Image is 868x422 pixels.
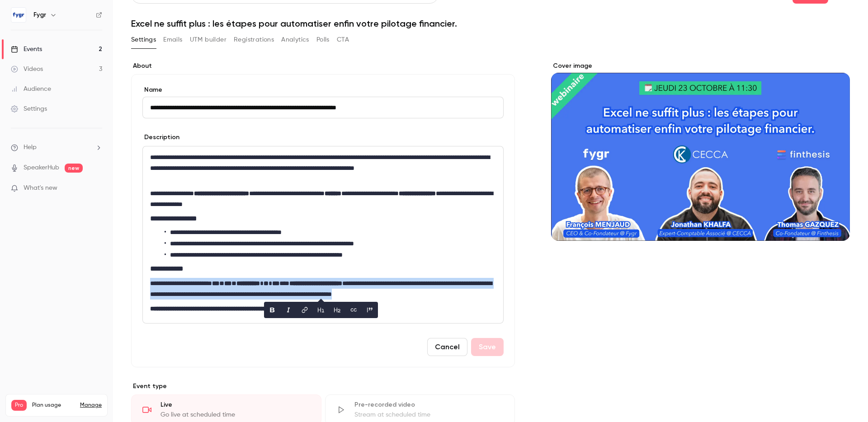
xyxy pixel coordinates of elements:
[281,303,296,317] button: italic
[142,146,504,324] section: description
[190,33,226,47] button: UTM builder
[24,143,37,152] span: Help
[160,410,310,419] div: Go live at scheduled time
[160,400,310,409] div: Live
[163,33,182,47] button: Emails
[337,33,349,47] button: CTA
[281,33,309,47] button: Analytics
[131,18,850,29] h1: Excel ne suffit plus : les étapes pour automatiser enfin votre pilotage financier.
[24,183,57,193] span: What's new
[11,8,26,22] img: Fygr
[142,133,179,142] label: Description
[316,33,330,47] button: Polls
[142,85,504,94] label: Name
[65,164,83,173] span: new
[131,61,515,70] label: About
[143,146,503,323] div: editor
[11,45,42,54] div: Events
[91,184,102,192] iframe: Noticeable Trigger
[551,61,850,241] section: Cover image
[354,400,504,409] div: Pre-recorded video
[11,104,47,113] div: Settings
[427,338,467,356] button: Cancel
[131,382,515,391] p: Event type
[131,33,156,47] button: Settings
[265,303,279,317] button: bold
[11,400,27,411] span: Pro
[354,410,504,419] div: Stream at scheduled time
[32,402,75,409] span: Plan usage
[24,163,59,173] a: SpeakerHub
[11,143,102,152] li: help-dropdown-opener
[33,10,46,19] h6: Fygr
[234,33,274,47] button: Registrations
[551,61,850,70] label: Cover image
[80,402,102,409] a: Manage
[297,303,312,317] button: link
[363,303,377,317] button: blockquote
[11,84,51,94] div: Audience
[11,65,43,74] div: Videos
